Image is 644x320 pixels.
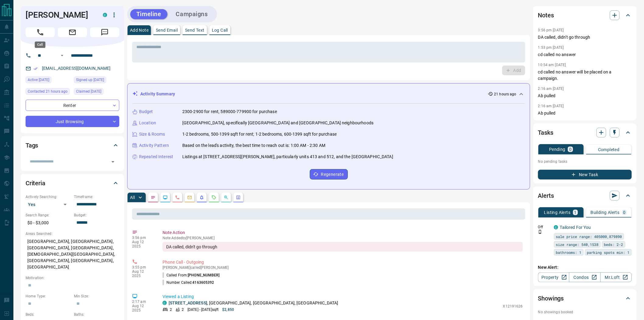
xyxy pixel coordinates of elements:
p: Listing Alerts [544,210,571,215]
span: beds: 2-2 [604,241,623,247]
p: Activity Summary [140,91,175,97]
p: Based on the lead's activity, the best time to reach out is: 1:00 AM - 2:30 AM [182,142,325,149]
div: Tue Aug 12 2025 [26,88,71,97]
p: Location [139,120,156,126]
p: 1 [574,210,577,215]
h2: Criteria [26,178,45,188]
span: [PHONE_NUMBER] [188,273,219,277]
p: Note Action [163,229,523,236]
svg: Agent Actions [236,195,241,200]
a: Property [538,272,569,282]
p: cd called no answer will be placed on a campaign. [538,69,632,82]
a: Condos [569,272,600,282]
svg: Notes [151,195,156,200]
div: Activity Summary21 hours ago [132,88,525,100]
div: Call [35,41,45,48]
div: condos.ca [554,225,558,229]
p: 1:53 pm [DATE] [538,45,564,50]
span: Claimed [DATE] [76,88,101,94]
div: Wed Jun 04 2025 [74,88,119,97]
svg: Lead Browsing Activity [163,195,168,200]
span: parking spots min: 1 [587,249,630,255]
button: New Task [538,170,632,180]
p: Motivation: [26,275,119,281]
div: Tags [26,138,119,153]
svg: Push Notification Only [538,230,542,234]
p: Areas Searched: [26,231,119,236]
span: Contacted 21 hours ago [28,88,68,94]
h2: Alerts [538,191,554,201]
p: Ab pulled [538,93,632,99]
button: Timeline [130,9,167,19]
p: 3:56 pm [132,236,153,240]
p: Timeframe: [74,194,119,200]
p: Size & Rooms [139,131,165,137]
div: condos.ca [163,301,167,305]
h1: [PERSON_NAME] [26,10,94,20]
span: Email [58,27,87,37]
p: Ab pulled [538,110,632,116]
span: 4163605392 [193,280,214,285]
p: Home Type: [26,293,71,299]
div: Wed May 27 2020 [74,76,119,85]
p: Actively Searching: [26,194,71,200]
h2: Showings [538,293,564,303]
a: [EMAIL_ADDRESS][DOMAIN_NAME] [42,66,111,71]
h2: Tags [26,140,38,150]
span: size range: 540,1538 [556,241,599,247]
p: 2:16 am [DATE] [538,87,564,91]
p: [GEOGRAPHIC_DATA], specifically [GEOGRAPHIC_DATA] and [GEOGRAPHIC_DATA] neighbourhoods [182,120,373,126]
p: Repeated Interest [139,154,173,160]
div: Renter [26,100,119,111]
div: Notes [538,8,632,23]
svg: Requests [212,195,216,200]
p: [GEOGRAPHIC_DATA], [GEOGRAPHIC_DATA], [GEOGRAPHIC_DATA], [GEOGRAPHIC_DATA], [DEMOGRAPHIC_DATA][GE... [26,236,119,272]
p: No showings booked [538,309,632,315]
div: DA called, didn't go through [163,242,523,252]
p: 0 [623,210,626,215]
svg: Listing Alerts [199,195,204,200]
button: Regenerate [310,169,348,180]
div: Yes [26,200,71,209]
a: [STREET_ADDRESS] [169,300,207,305]
button: Open [58,52,66,59]
a: Tailored For You [560,225,591,230]
p: Min Size: [74,293,119,299]
svg: Opportunities [224,195,229,200]
button: Open [109,158,117,166]
span: Message [90,27,119,37]
div: Criteria [26,176,119,190]
p: Send Text [185,28,205,32]
p: Budget: [74,212,119,218]
p: No pending tasks [538,157,632,166]
a: Mr.Loft [600,272,632,282]
p: [DATE] - [DATE] sqft [187,307,219,312]
p: Send Email [156,28,178,32]
p: cd called no answer [538,52,632,58]
p: Log Call [212,28,228,32]
p: Completed [598,148,620,152]
p: $2,850 [222,307,234,312]
p: 2 [170,307,172,312]
p: Aug 12 2025 [132,304,153,312]
div: Alerts [538,188,632,203]
p: 3:55 pm [132,265,153,269]
span: Call [26,27,55,37]
div: Tue Aug 12 2025 [26,76,71,85]
div: condos.ca [103,13,107,17]
p: Building Alerts [591,210,620,215]
p: 2:16 am [DATE] [538,104,564,108]
div: Showings [538,291,632,306]
svg: Calls [175,195,180,200]
p: $0 - $3,000 [26,218,71,228]
h2: Notes [538,10,554,20]
svg: Emails [187,195,192,200]
p: 2 [182,307,184,312]
p: Aug 12 2025 [132,240,153,248]
p: New Alert: [538,264,632,271]
h2: Tasks [538,128,553,137]
p: Off [538,224,550,230]
p: Number Called: [163,280,214,285]
p: Add Note [130,28,149,32]
div: Just Browsing [26,116,119,127]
